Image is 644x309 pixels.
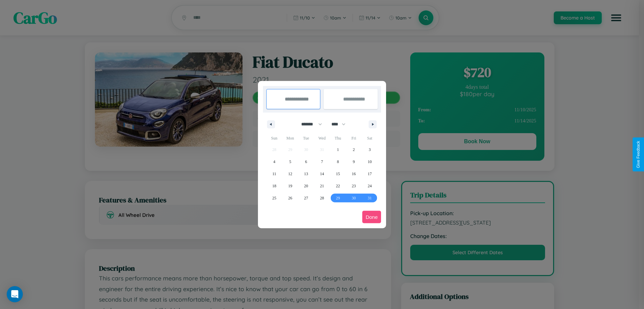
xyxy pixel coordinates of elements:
span: 8 [337,156,339,168]
span: 3 [369,144,371,156]
span: 23 [352,180,356,192]
button: 22 [330,180,346,192]
span: 21 [320,180,324,192]
button: 14 [314,168,330,180]
button: 30 [346,192,362,204]
div: Open Intercom Messenger [7,286,23,302]
button: 25 [266,192,282,204]
button: 10 [362,156,378,168]
button: 11 [266,168,282,180]
button: 21 [314,180,330,192]
button: 2 [346,144,362,156]
span: Wed [314,133,330,144]
button: 18 [266,180,282,192]
span: 31 [368,192,372,204]
span: 19 [288,180,292,192]
button: Done [362,211,381,223]
span: 4 [273,156,275,168]
span: Mon [282,133,298,144]
button: 17 [362,168,378,180]
span: 25 [272,192,276,204]
span: Tue [298,133,314,144]
span: 14 [320,168,324,180]
button: 20 [298,180,314,192]
button: 13 [298,168,314,180]
button: 5 [282,156,298,168]
span: 20 [304,180,308,192]
button: 7 [314,156,330,168]
span: 11 [272,168,276,180]
button: 27 [298,192,314,204]
button: 6 [298,156,314,168]
span: 13 [304,168,308,180]
button: 23 [346,180,362,192]
span: 15 [336,168,340,180]
button: 16 [346,168,362,180]
span: 12 [288,168,292,180]
span: 2 [353,144,355,156]
span: Fri [346,133,362,144]
span: 27 [304,192,308,204]
button: 4 [266,156,282,168]
button: 26 [282,192,298,204]
span: Sun [266,133,282,144]
span: 22 [336,180,340,192]
span: Sat [362,133,378,144]
button: 12 [282,168,298,180]
span: 17 [368,168,372,180]
button: 1 [330,144,346,156]
span: 7 [321,156,323,168]
span: Thu [330,133,346,144]
span: 6 [305,156,307,168]
span: 30 [352,192,356,204]
span: 9 [353,156,355,168]
button: 29 [330,192,346,204]
span: 16 [352,168,356,180]
span: 5 [289,156,291,168]
div: Give Feedback [636,141,641,168]
span: 18 [272,180,276,192]
button: 24 [362,180,378,192]
button: 9 [346,156,362,168]
button: 31 [362,192,378,204]
button: 8 [330,156,346,168]
span: 28 [320,192,324,204]
button: 3 [362,144,378,156]
span: 29 [336,192,340,204]
span: 10 [368,156,372,168]
span: 24 [368,180,372,192]
button: 15 [330,168,346,180]
span: 1 [337,144,339,156]
button: 19 [282,180,298,192]
span: 26 [288,192,292,204]
button: 28 [314,192,330,204]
